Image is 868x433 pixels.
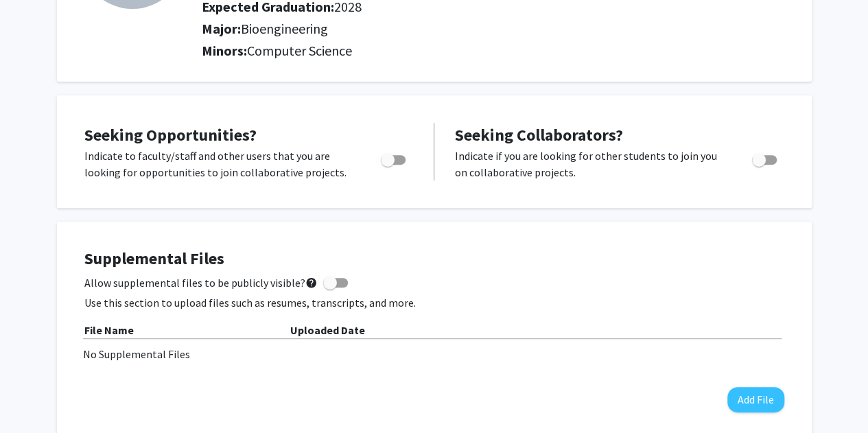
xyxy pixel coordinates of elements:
span: Seeking Opportunities? [84,124,257,145]
h2: Minors: [202,43,787,59]
span: Computer Science [247,42,352,59]
div: Toggle [747,148,784,168]
p: Indicate if you are looking for other students to join you on collaborative projects. [455,148,726,180]
b: File Name [84,323,134,337]
h2: Major: [202,21,787,37]
span: Seeking Collaborators? [455,124,623,145]
div: No Supplemental Files [83,346,786,362]
b: Uploaded Date [290,323,365,337]
p: Indicate to faculty/staff and other users that you are looking for opportunities to join collabor... [84,148,355,180]
p: Use this section to upload files such as resumes, transcripts, and more. [84,294,784,311]
span: Bioengineering [241,20,328,37]
span: Allow supplemental files to be publicly visible? [84,274,318,291]
h4: Supplemental Files [84,249,784,269]
mat-icon: help [305,274,318,291]
div: Toggle [375,148,413,168]
iframe: Chat [10,371,58,423]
